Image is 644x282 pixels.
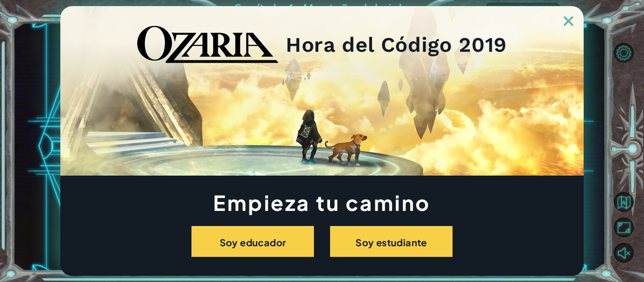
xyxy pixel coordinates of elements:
[220,236,286,248] font: Soy educador
[564,16,573,26] img: ExitButton_Dusk.png
[137,26,279,64] img: blackOzariaWordmark.png
[330,226,453,257] button: Soy estudiante
[355,236,427,248] font: Soy estudiante
[191,226,314,257] button: Soy educador
[213,189,431,216] font: Empieza tu camino
[286,32,507,57] font: Hora del Código 2019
